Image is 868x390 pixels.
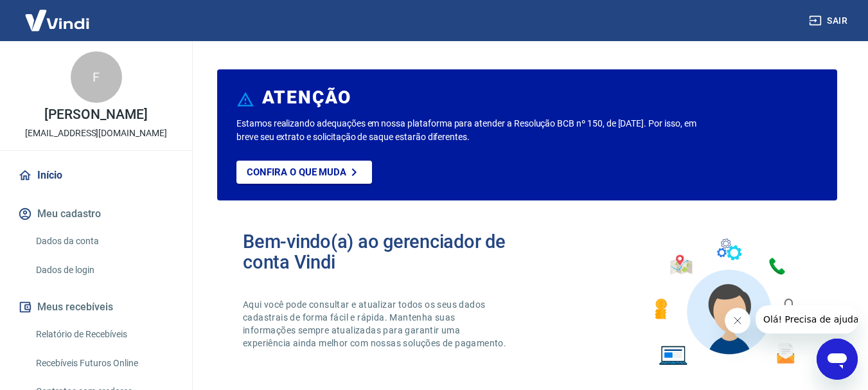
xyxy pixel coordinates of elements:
span: Olá! Precisa de ajuda? [8,9,108,19]
a: Dados da conta [31,228,177,254]
iframe: Fechar mensagem [725,308,750,333]
iframe: Botão para abrir a janela de mensagens [817,339,858,380]
p: Estamos realizando adequações em nossa plataforma para atender a Resolução BCB nº 150, de [DATE].... [236,117,702,144]
p: Aqui você pode consultar e atualizar todos os seus dados cadastrais de forma fácil e rápida. Mant... [243,298,509,350]
a: Início [15,161,177,190]
button: Meus recebíveis [15,293,177,321]
a: Relatório de Recebíveis [31,321,177,348]
h2: Bem-vindo(a) ao gerenciador de conta Vindi [243,231,527,272]
p: [EMAIL_ADDRESS][DOMAIN_NAME] [25,127,167,140]
img: Vindi [15,1,99,40]
a: Dados de login [31,257,177,283]
button: Meu cadastro [15,200,177,228]
button: Sair [806,9,853,33]
div: F [71,51,122,103]
p: [PERSON_NAME] [44,108,147,121]
h6: ATENÇÃO [262,91,351,104]
a: Confira o que muda [236,161,372,184]
iframe: Mensagem da empresa [756,305,858,333]
a: Recebíveis Futuros Online [31,350,177,377]
p: Confira o que muda [247,166,346,178]
img: Imagem de um avatar masculino com diversos icones exemplificando as funcionalidades do gerenciado... [643,231,811,373]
